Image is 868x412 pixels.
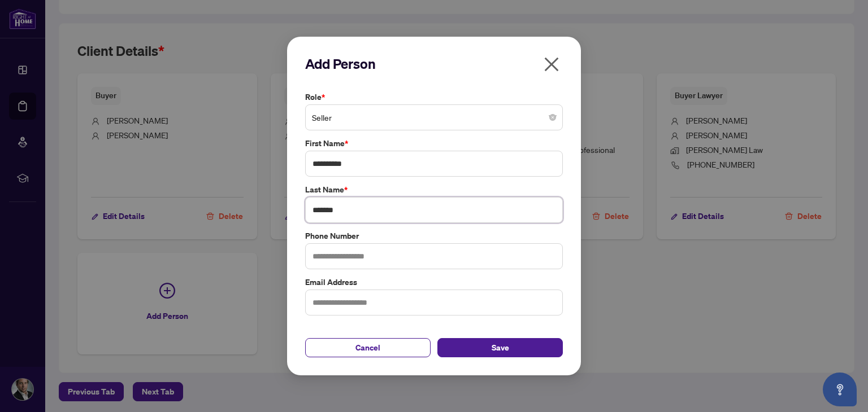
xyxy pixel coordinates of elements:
h2: Add Person [305,55,563,73]
span: Cancel [355,339,380,357]
span: close [542,55,561,73]
label: Last Name [305,183,563,196]
span: Seller [312,107,556,128]
button: Open asap [823,372,857,406]
span: Save [492,339,509,357]
button: Save [437,338,563,357]
button: Cancel [305,338,431,357]
label: Email Address [305,276,563,288]
span: close-circle [549,114,556,121]
label: Phone Number [305,230,563,242]
label: Role [305,91,563,103]
label: First Name [305,137,563,150]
